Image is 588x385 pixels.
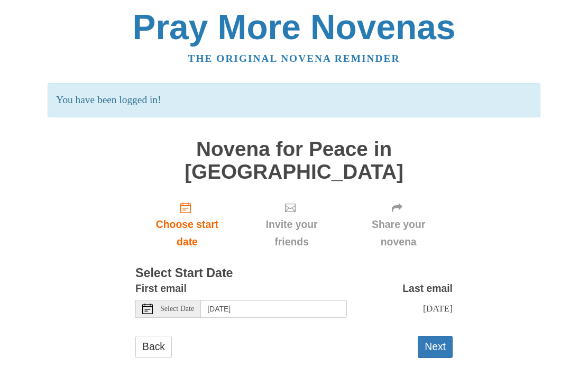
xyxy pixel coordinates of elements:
[188,53,400,64] a: The original novena reminder
[146,216,228,251] span: Choose start date
[239,194,344,256] div: Click "Next" to confirm your start date first.
[133,7,456,47] a: Pray More Novenas
[135,336,172,357] a: Back
[48,83,540,117] p: You have been logged in!
[135,138,453,183] h1: Novena for Peace in [GEOGRAPHIC_DATA]
[344,194,453,256] div: Click "Next" to confirm your start date first.
[423,303,453,314] span: [DATE]
[135,267,453,280] h3: Select Start Date
[355,216,442,251] span: Share your novena
[135,280,187,297] label: First email
[402,280,453,297] label: Last email
[418,336,453,357] button: Next
[250,216,334,251] span: Invite your friends
[160,305,194,313] span: Select Date
[135,194,239,256] a: Choose start date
